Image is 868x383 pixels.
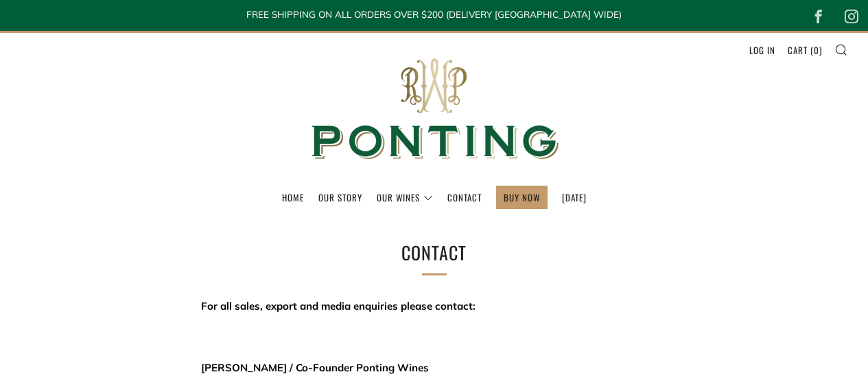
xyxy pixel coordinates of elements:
a: [DATE] [562,186,587,208]
a: BUY NOW [504,186,540,208]
span: 0 [814,43,819,57]
a: Contact [447,186,482,208]
h1: Contact [208,238,661,267]
span: For all sales, export and media enquiries please contact: [201,299,476,312]
img: Ponting Wines [297,33,572,186]
a: Log in [749,39,775,61]
a: Home [282,186,304,208]
a: Our Story [318,186,362,208]
span: [PERSON_NAME] / Co-Founder Ponting Wines [201,361,429,374]
a: Our Wines [377,186,433,208]
a: Cart (0) [788,39,822,61]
